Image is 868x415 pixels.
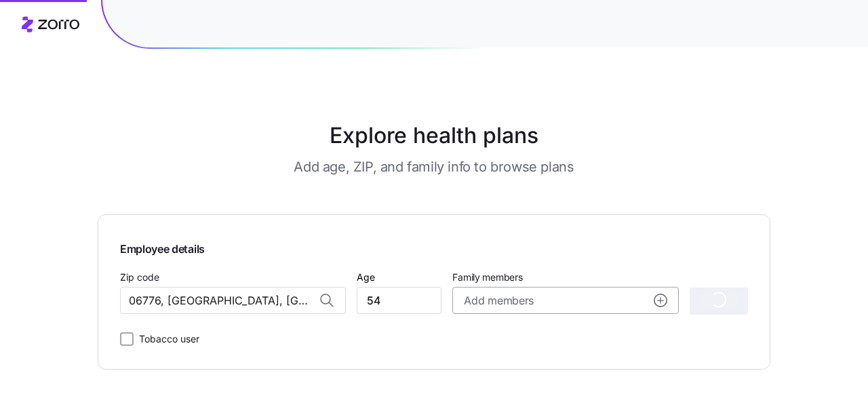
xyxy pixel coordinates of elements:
label: Age [357,270,375,285]
label: Zip code [120,270,159,285]
span: Family members [452,271,678,284]
h1: Explore health plans [132,119,737,152]
span: Employee details [120,237,205,258]
input: Zip code [120,287,346,314]
svg: add icon [654,294,667,307]
input: Age [357,287,441,314]
span: Add members [464,292,533,309]
label: Tobacco user [134,331,199,347]
button: Add membersadd icon [452,287,678,314]
h3: Add age, ZIP, and family info to browse plans [294,157,574,176]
